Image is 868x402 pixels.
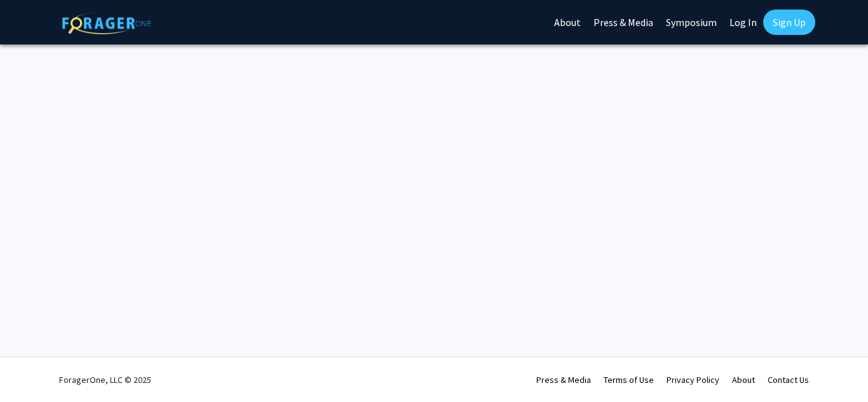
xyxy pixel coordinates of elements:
[732,374,755,385] a: About
[604,374,654,385] a: Terms of Use
[667,374,719,385] a: Privacy Policy
[768,374,809,385] a: Contact Us
[536,374,591,385] a: Press & Media
[59,358,151,402] div: ForagerOne, LLC © 2025
[763,10,815,35] a: Sign Up
[62,12,151,34] img: ForagerOne Logo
